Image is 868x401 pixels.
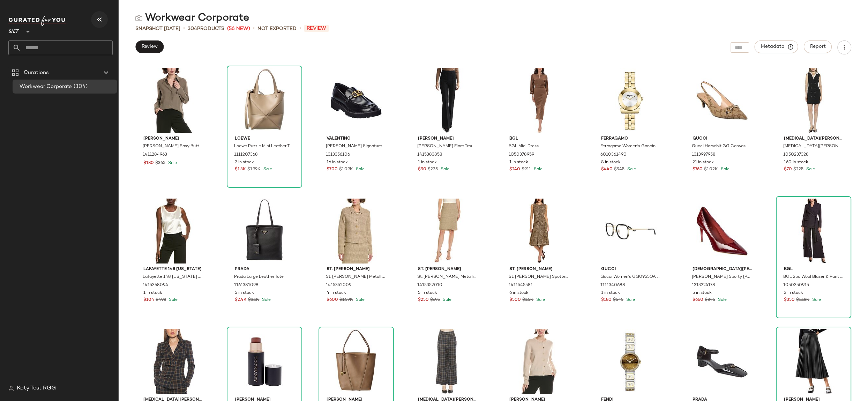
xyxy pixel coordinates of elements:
span: Sale [717,298,727,302]
span: 6 in stock [509,290,529,296]
span: Loewe [235,136,294,142]
img: svg%3e [8,386,14,391]
span: $911 [522,166,531,173]
img: 1050158638_RLLATH.jpg [138,329,208,394]
span: Katy Test RGG [17,384,56,393]
span: 1 in stock [509,159,528,166]
span: St. [PERSON_NAME] [327,266,386,273]
img: 1161398531_RLLATH.jpg [321,329,391,394]
span: [PERSON_NAME] Flare Trouser [417,143,477,150]
span: Sale [354,167,365,172]
img: 1050378959_RLLATH.jpg [504,68,574,133]
span: Prada Large Leather Tote [234,274,284,280]
span: (304) [72,83,88,91]
span: (56 New) [227,25,250,32]
span: 5 in stock [235,290,254,296]
div: Products [188,25,224,32]
span: $845 [705,297,715,303]
span: $440 [601,166,612,173]
span: $240 [509,166,520,173]
span: St. [PERSON_NAME] Metallic Tweed Skirt [417,274,477,280]
span: $660 [693,297,703,303]
img: 1050158627_RLLATH.jpg [412,329,483,394]
img: 6010222833_RLLATH.jpg [595,329,666,394]
span: 2 in stock [235,159,254,166]
span: • [253,24,255,33]
span: $1.99K [247,166,261,173]
span: Snapshot [DATE] [135,25,180,32]
span: St. [PERSON_NAME] Spotted Leopard Silk Dress [509,274,568,280]
span: $3.1K [248,297,259,303]
span: $760 [693,166,703,173]
img: 1313356106_RLLATH.jpg [321,68,391,133]
span: $695 [430,297,440,303]
img: 1111275276_RLLATH.jpg [229,329,300,394]
span: Metadata [761,44,792,50]
img: 1411284963_RLLATH.jpg [138,68,208,133]
span: Lafayette 148 [US_STATE] [143,266,203,273]
span: 1 in stock [601,290,620,296]
span: $180 [601,297,611,303]
span: Review [304,25,329,32]
span: 1161381098 [234,282,259,289]
img: 1411545581_RLLATH.jpg [504,199,574,263]
span: Loewe Puzzle Mini Leather Tote [234,143,293,150]
span: 6010361490 [600,152,626,158]
span: [DEMOGRAPHIC_DATA][PERSON_NAME] [693,266,752,273]
span: 1415368094 [143,282,168,289]
span: $225 [793,166,803,173]
span: $250 [418,297,429,303]
span: $70 [784,166,792,173]
img: cfy_white_logo.C9jOOHJF.svg [8,16,68,26]
span: $365 [155,160,165,166]
span: Lafayette 148 [US_STATE] Perla Silk Blouse [143,274,202,280]
span: • [299,24,301,33]
span: 5 in stock [418,290,437,296]
span: 1415352009 [326,282,351,289]
span: Not Exported [257,25,297,32]
span: 3 in stock [784,290,803,296]
span: Curations [24,69,49,77]
span: 1313224178 [692,282,715,289]
span: 21 in stock [693,159,714,166]
span: St. [PERSON_NAME] [509,266,569,273]
span: 1415383858 [417,152,442,158]
span: Sale [167,298,178,302]
span: 1313356106 [326,152,350,158]
span: BGL 2pc Wool Blazer & Pant Set [783,274,843,280]
span: Sale [535,298,545,302]
span: 1111340688 [600,282,625,289]
span: $700 [327,166,338,173]
span: 1050237328 [783,152,809,158]
span: St. [PERSON_NAME] [418,266,477,273]
span: [PERSON_NAME] Signature Leather Loafer [326,143,385,150]
span: $1.09K [339,166,353,173]
button: Report [804,40,832,53]
span: Sale [805,167,815,172]
span: [PERSON_NAME] [418,136,477,142]
img: svg%3e [135,15,142,22]
img: 1050350915_RLLATH.jpg [778,199,849,263]
span: Sale [261,298,271,302]
span: BGL [784,266,843,273]
span: [PERSON_NAME] [143,136,203,142]
img: 1415352009_RLLATH.jpg [321,199,391,263]
span: 1050378959 [509,152,534,158]
span: 160 in stock [784,159,808,166]
span: 1411545581 [509,282,533,289]
span: Review [141,44,158,50]
span: Sale [624,298,635,302]
img: 1313224178_RLLATH.jpg [687,199,757,263]
span: [PERSON_NAME] Easy Button Blouse [143,143,202,150]
span: $180 [143,160,154,166]
img: 1415383858_RLLATH.jpg [412,68,483,133]
span: $90 [418,166,426,173]
span: Gilt [8,24,20,36]
span: Ferragamo Women's Gancino Watch [600,143,659,150]
span: Gucci Women's GG0955OA 52mm Optical Frames [600,274,659,280]
img: 6010361490_RLLATH.jpg [595,68,666,133]
span: Sale [719,167,729,172]
span: 1313997958 [692,152,716,158]
img: 1161381098_RLLATH.jpg [229,199,300,263]
img: 1111340688_RLLATH.jpg [595,199,666,263]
